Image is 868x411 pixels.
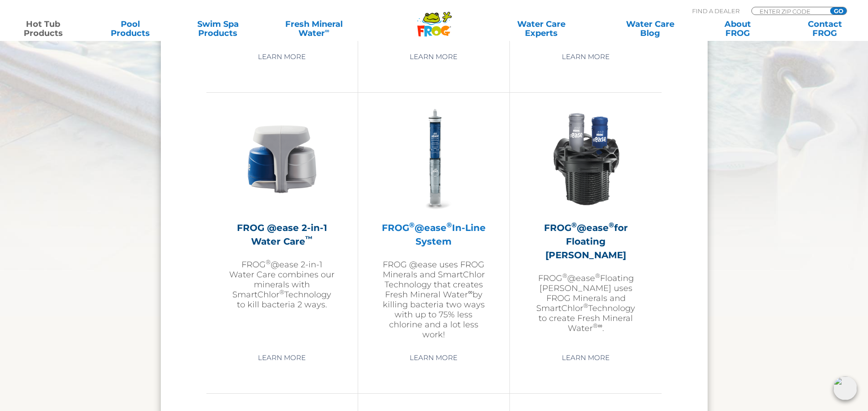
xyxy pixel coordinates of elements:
[381,221,487,248] h2: FROG @ease In-Line System
[759,7,820,15] input: Zip Code Form
[305,234,313,243] sup: ™
[486,20,596,38] a: Water CareExperts
[468,288,473,296] sup: ∞
[533,221,639,262] h2: FROG @ease for Floating [PERSON_NAME]
[97,20,164,38] a: PoolProducts
[595,272,600,279] sup: ®
[791,20,859,38] a: ContactFROG
[533,106,639,343] a: FROG®@ease®for Floating [PERSON_NAME]FROG®@ease®Floating [PERSON_NAME] uses FROG Minerals and Sma...
[279,288,284,296] sup: ®
[704,20,771,38] a: AboutFROG
[571,221,577,229] sup: ®
[247,350,316,366] a: Learn More
[409,221,415,229] sup: ®
[833,376,857,400] img: openIcon
[616,20,684,38] a: Water CareBlog
[184,20,252,38] a: Swim SpaProducts
[551,49,620,65] a: Learn More
[609,221,614,229] sup: ®
[399,350,468,366] a: Learn More
[247,49,316,65] a: Learn More
[399,49,468,65] a: Learn More
[562,272,567,279] sup: ®
[229,260,335,310] p: FROG @ease 2-in-1 Water Care combines our minerals with SmartChlor Technology to kill bacteria 2 ...
[593,322,598,329] sup: ®
[692,7,740,15] p: Find A Dealer
[325,27,329,34] sup: ∞
[381,106,487,343] a: FROG®@ease®In-Line SystemFROG @ease uses FROG Minerals and SmartChlor Technology that creates Fre...
[229,221,335,248] h2: FROG @ease 2-in-1 Water Care
[551,350,620,366] a: Learn More
[830,7,847,15] input: GO
[381,260,487,340] p: FROG @ease uses FROG Minerals and SmartChlor Technology that creates Fresh Mineral Water by killi...
[271,20,356,38] a: Fresh MineralWater∞
[381,106,487,212] img: inline-system-300x300.png
[9,20,77,38] a: Hot TubProducts
[533,106,639,212] img: InLineWeir_Front_High_inserting-v2-300x300.png
[229,106,335,212] img: @ease-2-in-1-Holder-v2-300x300.png
[533,273,639,333] p: FROG @ease Floating [PERSON_NAME] uses FROG Minerals and SmartChlor Technology to create Fresh Mi...
[598,322,602,329] sup: ∞
[447,221,452,229] sup: ®
[229,106,335,343] a: FROG @ease 2-in-1 Water Care™FROG®@ease 2-in-1 Water Care combines our minerals with SmartChlor®T...
[583,302,588,309] sup: ®
[266,258,271,266] sup: ®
